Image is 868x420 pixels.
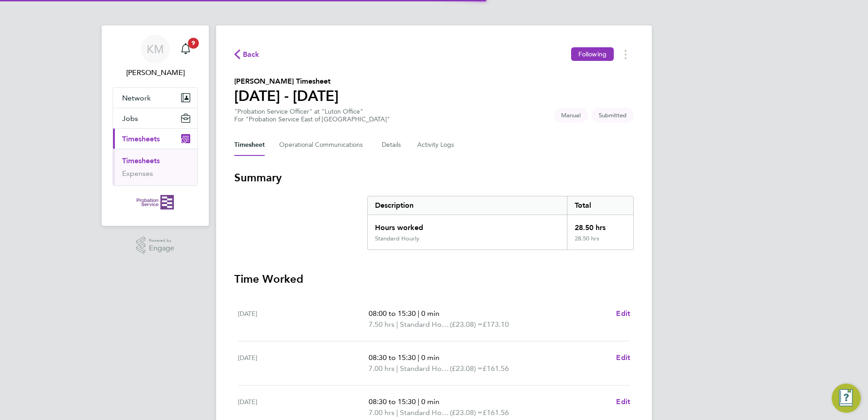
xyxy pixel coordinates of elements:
[368,215,567,235] div: Hours worked
[369,320,395,329] span: 7.50 hrs
[450,320,483,329] span: (£23.08) =
[113,108,197,128] button: Jobs
[122,114,138,123] span: Jobs
[418,397,419,406] span: |
[149,245,174,252] span: Engage
[483,364,509,373] span: £161.56
[122,135,160,143] span: Timesheets
[554,108,588,123] span: This timesheet was manually created.
[234,49,260,60] button: Back
[113,129,197,149] button: Timesheets
[234,170,634,185] h3: Summary
[592,108,634,123] span: This timesheet is Submitted.
[113,149,197,185] div: Timesheets
[122,169,153,178] a: Expenses
[396,320,398,329] span: |
[418,309,419,318] span: |
[616,397,630,406] span: Edit
[832,384,861,413] button: Engage Resource Center
[369,408,395,417] span: 7.00 hrs
[238,352,369,374] div: [DATE]
[418,353,419,362] span: |
[113,35,198,78] a: KM[PERSON_NAME]
[122,156,160,165] a: Timesheets
[369,353,416,362] span: 08:30 to 15:30
[400,363,450,374] span: Standard Hourly
[616,396,630,407] a: Edit
[616,352,630,363] a: Edit
[147,43,164,55] span: KM
[238,308,369,330] div: [DATE]
[616,308,630,319] a: Edit
[450,364,483,373] span: (£23.08) =
[102,25,209,226] nav: Main navigation
[369,364,395,373] span: 7.00 hrs
[136,237,175,254] a: Powered byEngage
[567,215,633,235] div: 28.50 hrs
[234,108,390,123] div: "Probation Service Officer" at "Luton Office"
[177,35,195,64] a: 9
[234,272,634,286] h3: Time Worked
[617,47,634,61] button: Timesheets Menu
[234,115,390,123] div: For "Probation Service East of [GEOGRAPHIC_DATA]"
[234,76,339,87] h2: [PERSON_NAME] Timesheet
[113,67,198,78] span: Kate McGrath
[367,196,634,250] div: Summary
[368,196,567,215] div: Description
[417,134,455,156] button: Activity Logs
[369,309,416,318] span: 08:00 to 15:30
[113,195,198,210] a: Go to home page
[567,196,633,215] div: Total
[400,407,450,418] span: Standard Hourly
[616,309,630,318] span: Edit
[279,134,367,156] button: Operational Communications
[243,49,260,60] span: Back
[616,353,630,362] span: Edit
[113,88,197,108] button: Network
[421,309,439,318] span: 0 min
[396,364,398,373] span: |
[421,397,439,406] span: 0 min
[567,235,633,250] div: 28.50 hrs
[369,397,416,406] span: 08:30 to 15:30
[137,195,173,210] img: probationservice-logo-retina.png
[578,50,607,58] span: Following
[234,134,265,156] button: Timesheet
[396,408,398,417] span: |
[188,38,199,49] span: 9
[571,47,614,61] button: Following
[149,237,174,245] span: Powered by
[483,320,509,329] span: £173.10
[450,408,483,417] span: (£23.08) =
[400,319,450,330] span: Standard Hourly
[421,353,439,362] span: 0 min
[238,396,369,418] div: [DATE]
[122,94,151,102] span: Network
[234,87,339,105] h1: [DATE] - [DATE]
[382,134,403,156] button: Details
[483,408,509,417] span: £161.56
[375,235,419,242] div: Standard Hourly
